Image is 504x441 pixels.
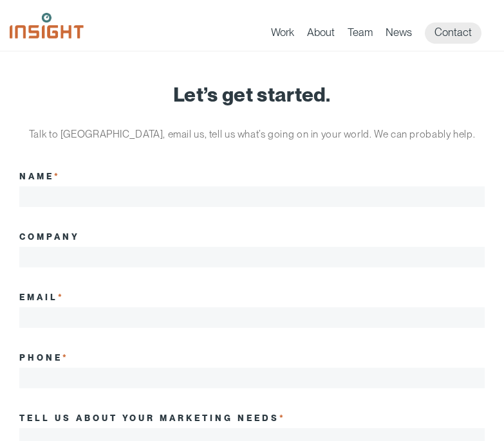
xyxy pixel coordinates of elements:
label: Company [19,231,80,242]
h1: Let’s get started. [19,84,485,105]
a: News [386,26,412,44]
a: Team [348,26,373,44]
a: About [307,26,335,44]
label: Tell us about your marketing needs [19,413,286,423]
img: Insight Marketing Design [10,13,84,39]
a: Work [271,26,294,44]
label: Name [19,171,61,181]
a: Contact [425,22,481,44]
nav: primary navigation menu [271,22,494,44]
p: Talk to [GEOGRAPHIC_DATA], email us, tell us what’s going on in your world. We can probably help. [19,125,485,144]
label: Phone [19,352,69,363]
label: Email [19,292,64,302]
